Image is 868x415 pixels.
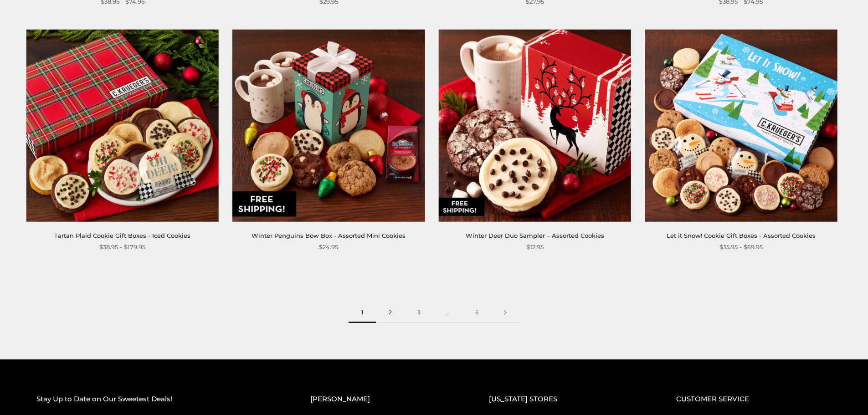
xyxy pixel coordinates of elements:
[252,232,406,239] a: Winter Penguins Bow Box - Assorted Mini Cookies
[310,394,452,405] h2: [PERSON_NAME]
[433,302,462,323] span: …
[439,29,631,221] img: Winter Deer Duo Sampler – Assorted Cookies
[26,29,219,221] img: Tartan Plaid Cookie Gift Boxes - Iced Cookies
[349,302,376,323] span: 1
[719,242,763,252] span: $35.95 - $69.95
[405,302,433,323] a: 3
[36,394,274,405] h2: Stay Up to Date on Our Sweetest Deals!
[489,394,640,405] h2: [US_STATE] STORES
[667,232,816,239] a: Let it Snow! Cookie Gift Boxes - Assorted Cookies
[99,242,145,252] span: $38.95 - $179.95
[232,29,425,221] img: Winter Penguins Bow Box - Assorted Mini Cookies
[462,302,491,323] a: 5
[376,302,405,323] a: 2
[645,29,837,221] img: Let it Snow! Cookie Gift Boxes - Assorted Cookies
[54,232,190,239] a: Tartan Plaid Cookie Gift Boxes - Iced Cookies
[676,394,832,405] h2: CUSTOMER SERVICE
[7,380,94,408] iframe: Sign Up via Text for Offers
[526,242,544,252] span: $12.95
[466,232,604,239] a: Winter Deer Duo Sampler – Assorted Cookies
[319,242,338,252] span: $24.95
[491,302,519,323] a: Next page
